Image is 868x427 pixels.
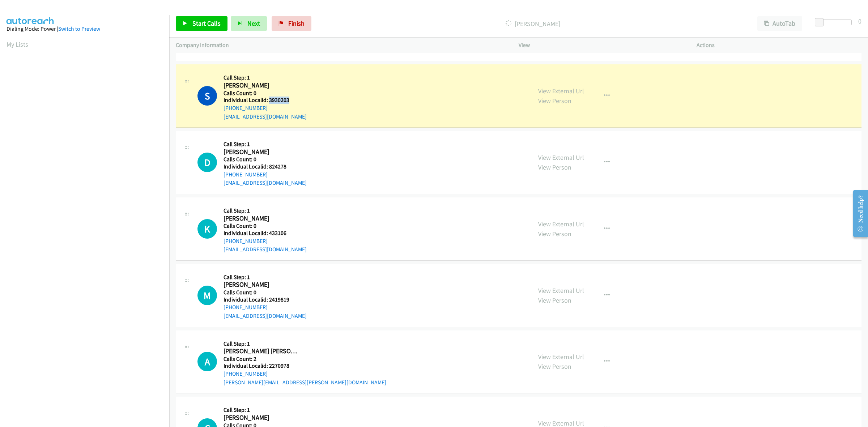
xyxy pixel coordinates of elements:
h5: Call Step: 1 [224,274,307,281]
a: View External Url [538,153,584,162]
h2: [PERSON_NAME] [224,214,298,223]
div: 0 [858,16,861,26]
h5: Call Step: 1 [224,406,307,414]
a: Start Calls [176,16,227,31]
span: Start Calls [192,19,221,27]
span: Finish [288,19,305,27]
h1: A [197,352,217,371]
a: [EMAIL_ADDRESS][DOMAIN_NAME] [224,179,307,186]
p: Company Information [176,41,506,50]
h1: D [197,153,217,172]
p: [PERSON_NAME] [321,19,744,29]
h5: Calls Count: 0 [224,222,307,230]
h5: Calls Count: 2 [224,355,386,363]
h2: [PERSON_NAME] [224,281,298,289]
a: [PHONE_NUMBER] [224,171,268,178]
p: View [519,41,684,50]
a: [PHONE_NUMBER] [224,238,268,244]
h5: Individual Localid: 3930203 [224,97,307,104]
h5: Individual Localid: 2419819 [224,296,307,303]
h2: [PERSON_NAME] [224,414,298,422]
a: [PERSON_NAME][EMAIL_ADDRESS][PERSON_NAME][DOMAIN_NAME] [224,379,386,386]
div: Dialing Mode: Power | [7,25,163,33]
h5: Call Step: 1 [224,74,307,81]
iframe: Resource Center [847,185,868,242]
h5: Individual Localid: 2270978 [224,362,386,370]
div: The call is yet to be attempted [197,352,217,371]
a: View External Url [538,220,584,228]
h2: [PERSON_NAME] [224,148,298,156]
button: AutoTab [757,16,802,31]
h5: Individual Localid: 824278 [224,163,307,170]
h2: [PERSON_NAME] [PERSON_NAME] [224,347,298,355]
h1: K [197,219,217,239]
h5: Calls Count: 0 [224,90,307,97]
h5: Calls Count: 0 [224,156,307,163]
a: View External Url [538,286,584,295]
a: [EMAIL_ADDRESS][DOMAIN_NAME] [224,246,307,253]
a: [EMAIL_ADDRESS][DOMAIN_NAME] [224,47,307,54]
h1: M [197,286,217,305]
h5: Call Step: 1 [224,340,386,347]
a: [PHONE_NUMBER] [224,370,268,377]
iframe: Dialpad [7,56,169,399]
a: Finish [272,16,311,31]
h5: Individual Localid: 433106 [224,230,307,237]
h1: S [197,86,217,106]
a: View External Url [538,87,584,95]
a: [EMAIL_ADDRESS][DOMAIN_NAME] [224,312,307,319]
h5: Call Step: 1 [224,207,307,214]
a: View External Url [538,353,584,361]
a: My Lists [7,40,28,48]
a: View Person [538,296,571,304]
a: [EMAIL_ADDRESS][DOMAIN_NAME] [224,113,307,120]
h5: Calls Count: 0 [224,289,307,296]
h2: [PERSON_NAME] [224,81,298,90]
p: Actions [697,41,861,50]
a: View Person [538,163,571,171]
div: Delay between calls (in seconds) [818,20,852,25]
div: The call is yet to be attempted [197,286,217,305]
a: View Person [538,97,571,105]
div: The call is yet to be attempted [197,219,217,239]
h5: Call Step: 1 [224,141,307,148]
a: [PHONE_NUMBER] [224,304,268,311]
a: [PHONE_NUMBER] [224,104,268,111]
a: Switch to Preview [58,25,100,32]
button: Next [231,16,267,31]
a: View Person [538,230,571,238]
span: Next [247,19,260,27]
a: View Person [538,362,571,371]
